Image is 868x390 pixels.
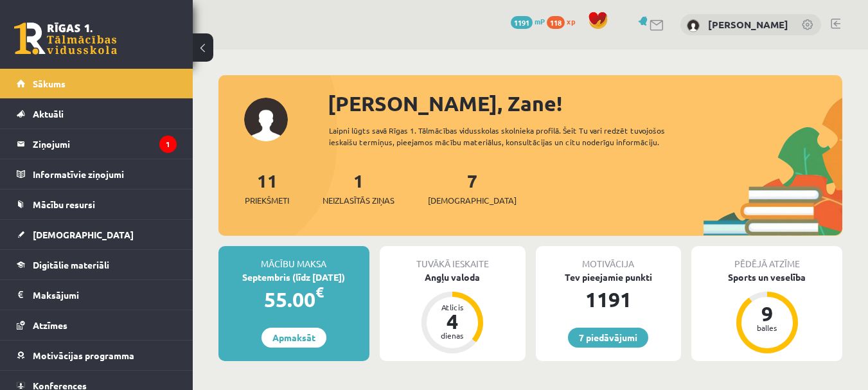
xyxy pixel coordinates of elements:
a: 1Neizlasītās ziņas [323,169,394,207]
div: Septembris (līdz [DATE]) [218,270,369,284]
div: Angļu valoda [380,270,526,284]
div: Motivācija [536,246,682,270]
div: Laipni lūgts savā Rīgas 1. Tālmācības vidusskolas skolnieka profilā. Šeit Tu vari redzēt tuvojošo... [329,125,704,148]
a: Atzīmes [17,310,177,340]
a: Sports un veselība 9 balles [691,270,842,355]
a: [DEMOGRAPHIC_DATA] [17,220,177,249]
div: 4 [433,311,472,332]
legend: Informatīvie ziņojumi [33,159,177,189]
div: dienas [433,332,472,339]
a: Motivācijas programma [17,341,177,370]
legend: Ziņojumi [33,129,177,159]
span: Aktuāli [33,108,64,120]
a: Apmaksāt [261,328,326,348]
div: Sports un veselība [691,270,842,284]
div: 9 [748,303,786,324]
legend: Maksājumi [33,280,177,310]
a: 7 piedāvājumi [568,328,648,348]
a: Aktuāli [17,99,177,129]
span: [DEMOGRAPHIC_DATA] [428,194,517,207]
span: Digitālie materiāli [33,259,109,270]
a: Angļu valoda Atlicis 4 dienas [380,270,526,355]
span: Priekšmeti [245,194,289,207]
div: Atlicis [433,303,472,311]
span: € [315,283,324,301]
div: Tev pieejamie punkti [536,270,682,284]
div: [PERSON_NAME], Zane! [328,88,842,119]
a: 1191 mP [511,16,545,26]
div: balles [748,324,786,332]
a: Informatīvie ziņojumi [17,159,177,189]
div: Mācību maksa [218,246,369,270]
a: 11Priekšmeti [245,169,289,207]
span: [DEMOGRAPHIC_DATA] [33,229,134,240]
a: 118 xp [547,16,581,26]
div: 55.00 [218,284,369,315]
span: Neizlasītās ziņas [323,194,394,207]
div: Pēdējā atzīme [691,246,842,270]
div: Tuvākā ieskaite [380,246,526,270]
a: Maksājumi [17,280,177,310]
span: mP [535,16,545,26]
a: Sākums [17,69,177,98]
span: Atzīmes [33,319,67,331]
a: Mācību resursi [17,190,177,219]
a: Digitālie materiāli [17,250,177,279]
span: 118 [547,16,565,29]
img: Zane Romānova [687,19,700,32]
a: Ziņojumi1 [17,129,177,159]
span: Mācību resursi [33,199,95,210]
span: 1191 [511,16,533,29]
a: Rīgas 1. Tālmācības vidusskola [14,22,117,55]
i: 1 [159,136,177,153]
a: [PERSON_NAME] [708,18,788,31]
a: 7[DEMOGRAPHIC_DATA] [428,169,517,207]
span: Motivācijas programma [33,350,134,361]
span: Sākums [33,78,66,89]
span: xp [567,16,575,26]
div: 1191 [536,284,682,315]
